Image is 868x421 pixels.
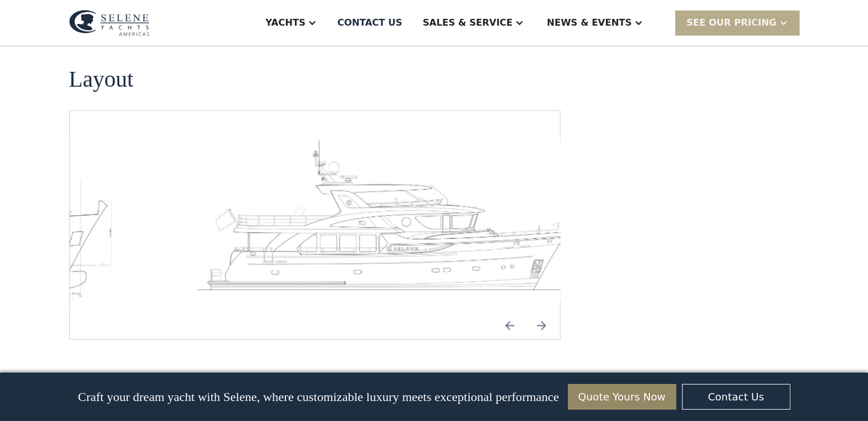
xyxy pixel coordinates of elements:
[423,16,512,30] div: Sales & Service
[337,16,402,30] div: Contact US
[675,10,800,35] div: SEE Our Pricing
[496,311,523,339] a: Previous slide
[687,16,777,30] div: SEE Our Pricing
[568,384,676,410] a: Quote Yours Now
[69,67,134,92] h2: Layout
[151,138,623,301] a: open lightbox
[69,10,150,36] img: logo
[496,311,523,339] img: icon
[682,384,790,410] a: Contact Us
[78,390,559,404] p: Craft your dream yacht with Selene, where customizable luxury meets exceptional performance
[547,16,632,30] div: News & EVENTS
[265,16,305,30] div: Yachts
[151,138,623,311] div: 1 / 5
[528,311,555,339] a: Next slide
[528,311,555,339] img: icon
